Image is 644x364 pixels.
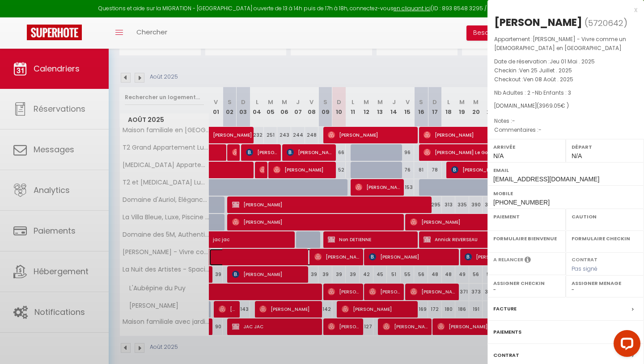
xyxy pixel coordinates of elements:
[494,89,571,96] span: Nb Adultes : 2 -
[572,212,638,221] label: Caution
[572,279,638,288] label: Assigner Menage
[493,234,560,243] label: Formulaire Bienvenue
[572,152,582,159] span: N/A
[539,102,561,109] span: 3969.05
[538,126,542,134] span: -
[493,256,523,264] label: A relancer
[493,304,517,314] label: Facture
[493,152,504,159] span: N/A
[494,66,637,75] p: Checkin :
[550,58,595,65] span: Jeu 01 Mai . 2025
[494,126,637,134] p: Commentaires :
[572,265,597,272] span: Pas signé
[487,4,637,15] div: x
[512,117,515,125] span: -
[523,75,573,83] span: Ven 08 Août . 2025
[493,212,560,221] label: Paiement
[494,57,637,66] p: Date de réservation :
[535,89,571,96] span: Nb Enfants : 3
[494,35,626,52] span: [PERSON_NAME] - Vivre comme un [DEMOGRAPHIC_DATA] en [GEOGRAPHIC_DATA]
[494,117,637,126] p: Notes :
[493,166,638,175] label: Email
[519,67,572,74] span: Ven 25 Juillet . 2025
[588,17,623,29] span: 5720642
[493,189,638,198] label: Mobile
[494,15,582,29] div: [PERSON_NAME]
[493,176,599,183] span: [EMAIL_ADDRESS][DOMAIN_NAME]
[525,256,531,266] i: Sélectionner OUI si vous souhaiter envoyer les séquences de messages post-checkout
[493,279,560,288] label: Assigner Checkin
[493,327,521,337] label: Paiements
[494,102,637,110] div: [DOMAIN_NAME]
[572,142,638,151] label: Départ
[537,102,569,109] span: ( € )
[606,326,644,364] iframe: LiveChat chat widget
[493,351,519,360] label: Contrat
[493,142,560,151] label: Arrivée
[572,256,597,262] label: Contrat
[494,35,637,53] p: Appartement :
[493,199,550,206] span: [PHONE_NUMBER]
[494,75,637,84] p: Checkout :
[585,17,627,29] span: ( )
[572,234,638,243] label: Formulaire Checkin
